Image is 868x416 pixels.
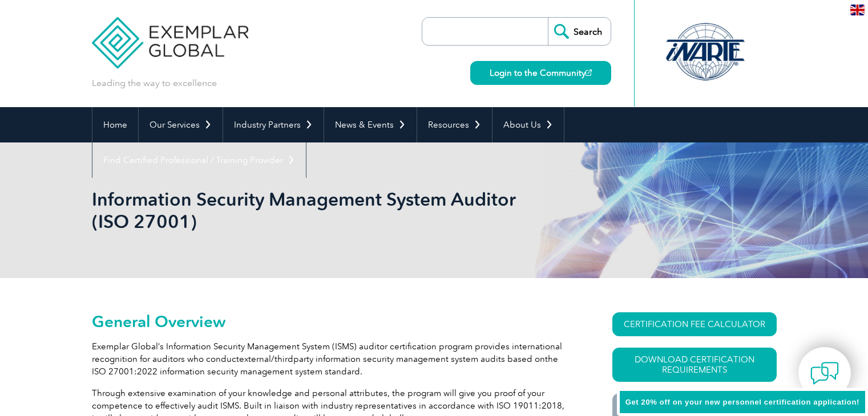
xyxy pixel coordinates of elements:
[92,312,571,331] h2: General Overview
[492,107,564,142] a: About Us
[293,354,545,364] span: party information security management system audits based on
[92,340,571,378] p: Exemplar Global’s Information Security Management System (ISMS) auditor certification program pro...
[92,142,306,178] a: Find Certified Professional / Training Provider
[612,312,777,336] a: CERTIFICATION FEE CALCULATOR
[548,18,611,45] input: Search
[586,70,592,76] img: open_square.png
[239,354,293,364] span: external/third
[810,359,839,388] img: contact-chat.png
[612,348,777,382] a: Download Certification Requirements
[324,107,417,142] a: News & Events
[850,5,865,15] img: en
[92,77,217,89] p: Leading the way to excellence
[92,188,530,233] h1: Information Security Management System Auditor (ISO 27001)
[470,61,611,85] a: Login to the Community
[625,398,859,406] span: Get 20% off on your new personnel certification application!
[92,107,138,142] a: Home
[417,107,492,142] a: Resources
[223,107,324,142] a: Industry Partners
[139,107,223,142] a: Our Services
